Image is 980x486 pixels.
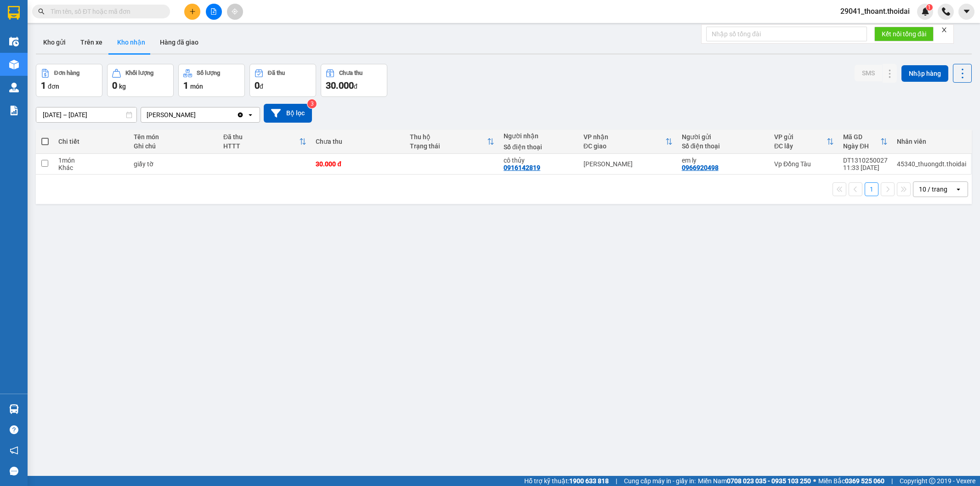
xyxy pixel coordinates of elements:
[774,142,827,150] div: ĐC lấy
[268,70,285,76] div: Đã thu
[843,157,888,164] div: DT1310250027
[928,4,931,11] span: 1
[9,37,19,46] img: warehouse-icon
[770,130,838,154] th: Toggle SortBy
[882,29,926,39] span: Kết nối tổng đài
[955,186,962,193] svg: open
[405,130,499,154] th: Toggle SortBy
[223,133,299,141] div: Đã thu
[184,4,200,20] button: plus
[682,157,765,164] div: em ly
[901,65,948,82] button: Nhập hàng
[260,83,263,90] span: đ
[843,133,880,141] div: Mã GD
[197,110,198,119] input: Selected Lý Nhân.
[941,27,947,33] span: close
[410,133,487,141] div: Thu hộ
[112,80,117,91] span: 0
[58,138,125,145] div: Chi tiết
[107,64,174,97] button: Khối lượng0kg
[813,479,816,483] span: ⚪️
[54,70,79,76] div: Đơn hàng
[58,164,125,171] div: Khác
[219,130,311,154] th: Toggle SortBy
[232,8,238,15] span: aim
[845,477,884,485] strong: 0369 525 060
[264,104,312,123] button: Bộ lọc
[921,7,929,16] img: icon-new-feature
[682,164,719,171] div: 0966920498
[410,142,487,150] div: Trạng thái
[125,70,153,76] div: Khối lượng
[774,160,834,168] div: Vp Đồng Tàu
[504,143,574,151] div: Số điện thoại
[326,80,354,91] span: 30.000
[818,476,884,486] span: Miền Bắc
[10,467,18,475] span: message
[504,157,574,164] div: cô thủy
[958,4,974,20] button: caret-down
[9,106,19,115] img: solution-icon
[134,133,214,141] div: Tên món
[153,31,206,53] button: Hàng đã giao
[9,83,19,92] img: warehouse-icon
[698,476,811,486] span: Miền Nam
[963,7,971,16] span: caret-down
[354,83,357,90] span: đ
[583,142,665,150] div: ĐC giao
[942,7,950,16] img: phone-icon
[316,160,400,168] div: 30.000 đ
[682,142,765,150] div: Số điện thoại
[843,164,888,171] div: 11:33 [DATE]
[10,425,18,434] span: question-circle
[147,110,196,119] div: [PERSON_NAME]
[855,65,882,81] button: SMS
[210,8,217,15] span: file-add
[865,182,878,196] button: 1
[926,4,933,11] sup: 1
[134,160,214,168] div: giấy tờ
[583,160,673,168] div: [PERSON_NAME]
[682,133,765,141] div: Người gửi
[843,142,880,150] div: Ngày ĐH
[36,107,136,122] input: Select a date range.
[190,83,203,90] span: món
[919,185,947,194] div: 10 / trang
[9,60,19,69] img: warehouse-icon
[38,8,45,15] span: search
[891,476,893,486] span: |
[134,142,214,150] div: Ghi chú
[73,31,110,53] button: Trên xe
[223,142,299,150] div: HTTT
[178,64,245,97] button: Số lượng1món
[504,164,540,171] div: 0916142819
[874,27,934,41] button: Kết nối tổng đài
[110,31,153,53] button: Kho nhận
[569,477,609,485] strong: 1900 633 818
[197,70,220,76] div: Số lượng
[583,133,665,141] div: VP nhận
[237,111,244,119] svg: Clear value
[8,6,20,20] img: logo-vxr
[227,4,243,20] button: aim
[307,99,317,108] sup: 3
[183,80,188,91] span: 1
[321,64,387,97] button: Chưa thu30.000đ
[41,80,46,91] span: 1
[706,27,867,41] input: Nhập số tổng đài
[36,31,73,53] button: Kho gửi
[838,130,892,154] th: Toggle SortBy
[774,133,827,141] div: VP gửi
[316,138,400,145] div: Chưa thu
[727,477,811,485] strong: 0708 023 035 - 0935 103 250
[247,111,254,119] svg: open
[833,6,917,17] span: 29041_thoant.thoidai
[249,64,316,97] button: Đã thu0đ
[10,446,18,455] span: notification
[36,64,102,97] button: Đơn hàng1đơn
[48,83,59,90] span: đơn
[624,476,696,486] span: Cung cấp máy in - giấy in:
[9,404,19,414] img: warehouse-icon
[504,132,574,140] div: Người nhận
[119,83,126,90] span: kg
